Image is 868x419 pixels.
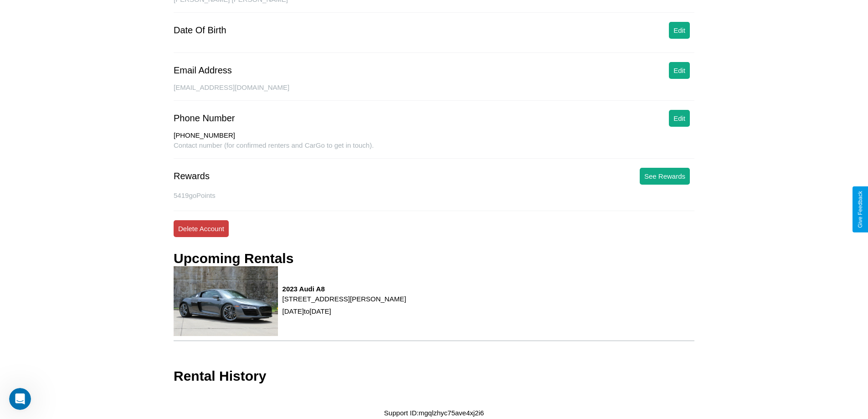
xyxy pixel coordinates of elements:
[640,168,690,185] button: See Rewards
[174,113,235,124] div: Phone Number
[669,22,690,39] button: Edit
[174,266,278,336] img: rental
[174,220,229,237] button: Delete Account
[669,62,690,79] button: Edit
[174,189,694,202] p: 5419 goPoints
[174,251,293,266] h3: Upcoming Rentals
[9,388,31,410] iframe: Intercom live chat
[282,293,406,305] p: [STREET_ADDRESS][PERSON_NAME]
[282,305,406,317] p: [DATE] to [DATE]
[174,368,266,384] h3: Rental History
[384,407,484,419] p: Support ID: mgqlzhyc75ave4xj2i6
[857,191,863,228] div: Give Feedback
[174,65,232,76] div: Email Address
[174,131,694,141] div: [PHONE_NUMBER]
[282,285,406,293] h3: 2023 Audi A8
[174,25,226,36] div: Date Of Birth
[669,110,690,127] button: Edit
[174,171,210,181] div: Rewards
[174,83,694,101] div: [EMAIL_ADDRESS][DOMAIN_NAME]
[174,141,694,159] div: Contact number (for confirmed renters and CarGo to get in touch).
